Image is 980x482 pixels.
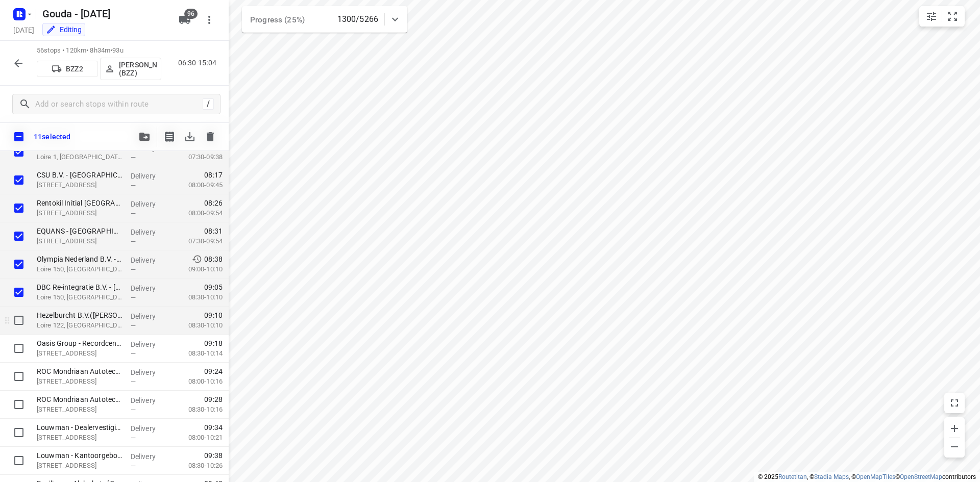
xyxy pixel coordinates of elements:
[204,394,223,404] span: 09:28
[34,133,70,141] p: 11 selected
[172,180,223,190] p: 08:00-09:45
[37,338,122,348] p: Oasis Group - Recordcenter Den Haag(Peter Bul)
[204,366,223,376] span: 09:24
[131,322,136,329] span: —
[337,13,378,26] p: 1300/5266
[204,422,223,433] span: 09:34
[758,473,976,480] li: © 2025 , © , © © contributors
[35,96,203,112] input: Add or search stops within route
[131,462,136,470] span: —
[131,339,168,349] p: Delivery
[37,61,98,77] button: BZZ2
[37,208,122,218] p: Oude Middenweg 75, Den Haag
[199,10,219,30] button: More
[9,226,29,246] span: Select
[37,348,122,359] p: [STREET_ADDRESS]
[119,61,157,77] p: Dennis Dorian Babeu (BZZ)
[37,198,122,208] p: Rentokil Initial Den Haag(Ambius klantenservice)
[131,434,136,442] span: —
[37,282,122,292] p: DBC Re-integratie B.V. - Den Haag(Hiske Pierik)
[131,255,168,265] p: Delivery
[37,376,122,387] p: [STREET_ADDRESS]
[131,451,168,462] p: Delivery
[921,6,942,27] button: Map settings
[131,378,136,386] span: —
[131,350,136,358] span: —
[9,394,29,415] span: Select
[250,15,305,24] span: Progress (25%)
[37,461,122,471] p: [STREET_ADDRESS]
[37,292,122,302] p: Loire 150, [GEOGRAPHIC_DATA]
[37,264,122,274] p: Loire 150, [GEOGRAPHIC_DATA]
[919,6,965,27] div: small contained button group
[200,126,220,147] span: Delete stops
[204,310,223,320] span: 09:10
[172,320,223,331] p: 08:30-10:10
[178,58,220,68] p: 06:30-15:04
[131,395,168,405] p: Delivery
[37,46,161,56] p: 56 stops • 120km • 8h34m
[37,394,122,404] p: ROC Mondriaan Autotechniek en Mobiliteit - Neckar - Docenten(Mariska Westerwoudt)
[9,24,38,36] h5: Project date
[131,266,136,273] span: —
[37,310,122,320] p: Hezelburcht B.V.([PERSON_NAME])
[37,226,122,236] p: EQUANS - Den Haag(Ellen Guldenaar)
[37,366,122,376] p: ROC Mondriaan Autotechniek en Mobiliteit - Neckar - Studenten(Mariska Westerwoudt)
[37,236,122,246] p: Oude Middenweg 79b, Den Haag
[172,461,223,471] p: 08:30-10:26
[131,210,136,217] span: —
[204,338,223,348] span: 09:18
[9,254,29,274] span: Select
[37,450,122,461] p: Louwman - Kantoorgebouw Louwman Holdings(Manon van Leeuwen-Feenstra (WIJZIGINGEN ALLEEN VIA MANON...
[242,6,407,33] div: Progress (25%)1300/5266
[37,254,122,264] p: Olympia Nederland B.V. - Den Haag(Karlijn Leenen)
[172,433,223,443] p: 08:00-10:21
[131,406,136,414] span: —
[9,198,29,218] span: Select
[204,226,223,236] span: 08:31
[184,9,198,19] span: 96
[778,473,807,480] a: Routetitan
[9,338,29,359] span: Select
[204,450,223,461] span: 09:38
[131,367,168,377] p: Delivery
[192,254,202,264] svg: Early
[204,198,223,208] span: 08:26
[9,366,29,387] span: Select
[131,171,168,181] p: Delivery
[204,282,223,292] span: 09:05
[172,152,223,162] p: 07:30-09:38
[9,282,29,302] span: Select
[856,473,895,480] a: OpenMapTiles
[180,126,200,147] span: Download stops
[66,65,83,73] p: BZZ2
[37,404,122,415] p: [STREET_ADDRESS]
[172,404,223,415] p: 08:30-10:16
[203,98,214,110] div: /
[37,320,122,331] p: Loire 122, [GEOGRAPHIC_DATA]
[37,433,122,443] p: [STREET_ADDRESS]
[172,376,223,387] p: 08:00-10:16
[131,199,168,209] p: Delivery
[131,154,136,161] span: —
[37,170,122,180] p: CSU B.V. - Den Haag(Ingrid Gosses)
[38,6,170,22] h5: Rename
[9,450,29,471] span: Select
[131,423,168,434] p: Delivery
[131,283,168,293] p: Delivery
[172,348,223,359] p: 08:30-10:14
[900,473,942,480] a: OpenStreetMap
[9,170,29,190] span: Select
[46,24,82,35] div: You are currently in edit mode.
[131,294,136,301] span: —
[172,264,223,274] p: 09:00-10:10
[110,46,112,54] span: •
[172,236,223,246] p: 07:30-09:54
[131,227,168,237] p: Delivery
[112,46,123,54] span: 93u
[37,152,122,162] p: Loire 1, [GEOGRAPHIC_DATA]
[131,182,136,189] span: —
[942,6,963,27] button: Fit zoom
[172,292,223,302] p: 08:30-10:10
[9,142,29,162] span: Select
